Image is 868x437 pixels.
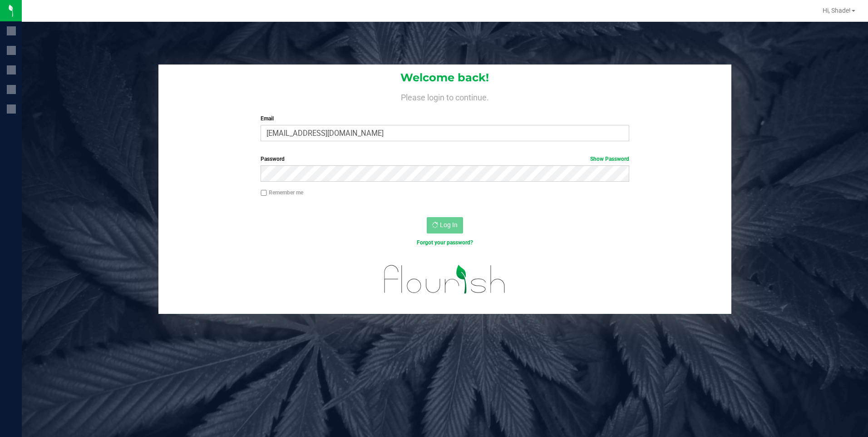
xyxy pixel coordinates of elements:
[823,7,851,14] span: Hi, Shade!
[261,156,285,162] span: Password
[158,91,732,102] h4: Please login to continue.
[261,190,267,196] input: Remember me
[261,189,303,197] label: Remember me
[590,156,629,162] a: Show Password
[417,239,473,246] a: Forgot your password?
[158,72,732,84] h1: Welcome back!
[373,256,517,303] img: flourish_logo.svg
[261,114,629,123] label: Email
[440,221,458,228] span: Log In
[427,217,463,233] button: Log In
